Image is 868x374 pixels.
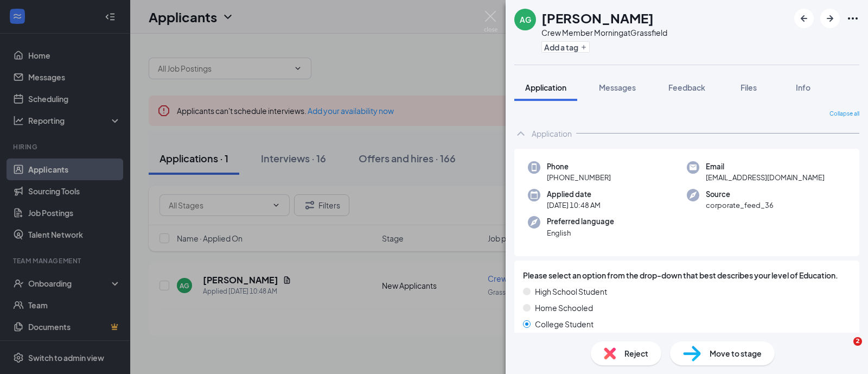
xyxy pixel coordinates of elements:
[514,127,527,140] svg: ChevronUp
[580,44,587,50] svg: Plus
[794,9,814,28] button: ArrowLeftNew
[829,110,859,118] span: Collapse all
[706,189,774,200] span: Source
[624,347,648,359] span: Reject
[741,83,757,92] span: Files
[706,172,825,183] span: [EMAIL_ADDRESS][DOMAIN_NAME]
[541,41,590,53] button: PlusAdd a tag
[535,302,593,314] span: Home Schooled
[541,9,654,27] h1: [PERSON_NAME]
[706,200,774,211] span: corporate_feed_36
[710,347,762,359] span: Move to stage
[668,83,705,92] span: Feedback
[831,337,857,363] iframe: Intercom live chat
[547,161,611,172] span: Phone
[853,337,862,346] span: 2
[797,12,810,25] svg: ArrowLeftNew
[547,227,614,238] span: English
[796,83,810,92] span: Info
[547,216,614,227] span: Preferred language
[706,161,825,172] span: Email
[846,12,859,25] svg: Ellipses
[523,269,838,281] span: Please select an option from the drop-down that best describes your level of Education.
[547,172,611,183] span: [PHONE_NUMBER]
[525,83,566,92] span: Application
[520,14,531,25] div: AG
[535,286,607,297] span: High School Student
[599,83,636,92] span: Messages
[547,200,601,211] span: [DATE] 10:48 AM
[541,27,667,38] div: Crew Member Morning at Grassfield
[535,318,593,330] span: College Student
[532,128,572,139] div: Application
[547,189,601,200] span: Applied date
[824,12,837,25] svg: ArrowRight
[820,9,840,28] button: ArrowRight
